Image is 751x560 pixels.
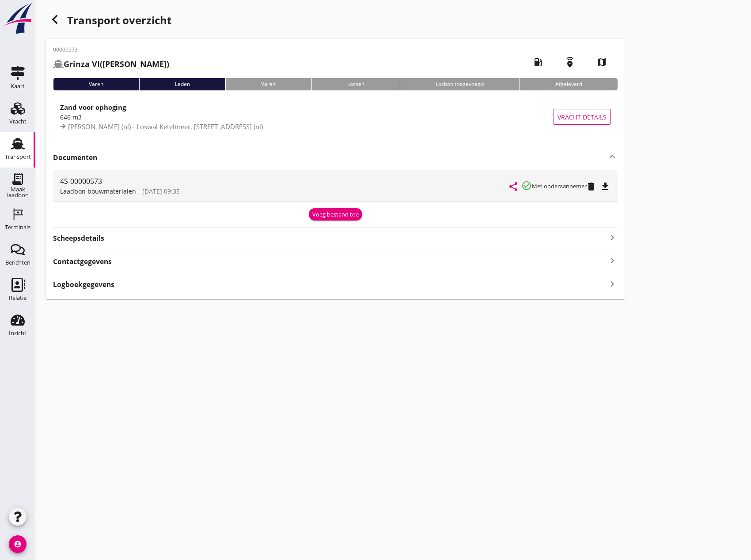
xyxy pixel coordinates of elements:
[508,181,519,192] i: share
[5,224,30,230] div: Terminals
[312,210,359,219] div: Voeg bestand toe
[532,182,587,190] small: Met onderaannemer
[53,233,104,243] strong: Scheepsdetails
[400,78,520,90] div: Losbon toegevoegd
[607,278,618,290] i: keyboard_arrow_right
[225,78,311,90] div: Varen
[64,59,100,69] strong: Grinza VI
[142,187,180,195] span: [DATE] 09:35
[60,103,126,112] strong: Zand voor ophoging
[5,260,30,265] div: Berichten
[607,255,618,267] i: keyboard_arrow_right
[9,295,27,301] div: Relatie
[9,330,27,336] div: Inzicht
[589,50,614,75] i: map
[558,50,582,75] i: emergency_share
[558,112,607,122] span: Vracht details
[9,535,27,553] i: account_circle
[53,58,169,70] h2: ([PERSON_NAME])
[311,78,400,90] div: Lossen
[607,231,618,243] i: keyboard_arrow_right
[53,97,618,136] a: Zand voor ophoging646 m3[PERSON_NAME] (nl) - Loswal Ketelmeer, [STREET_ADDRESS] (nl)Vracht details
[11,83,25,89] div: Kaart
[60,176,510,187] div: 4S-00000573
[53,46,169,54] p: 00000573
[600,181,611,192] i: file_download
[68,122,263,131] span: [PERSON_NAME] (nl) - Loswal Ketelmeer, [STREET_ADDRESS] (nl)
[520,78,618,90] div: Afgeleverd
[2,2,34,35] img: logo-small.a267ee39.svg
[60,187,510,196] div: —
[586,181,596,192] i: delete
[46,11,625,32] div: Transport overzicht
[53,257,112,267] strong: Contactgegevens
[53,153,607,163] strong: Documenten
[9,119,27,124] div: Vracht
[53,280,114,290] strong: Logboekgegevens
[139,78,226,90] div: Laden
[309,208,362,220] button: Voeg bestand toe
[60,112,554,122] div: 646 m3
[526,50,550,75] i: local_gas_station
[53,78,139,90] div: Varen
[554,109,611,125] button: Vracht details
[5,154,31,160] div: Transport
[521,180,532,191] i: check_circle_outline
[607,151,618,162] i: keyboard_arrow_up
[60,187,136,195] span: Laadbon bouwmaterialen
